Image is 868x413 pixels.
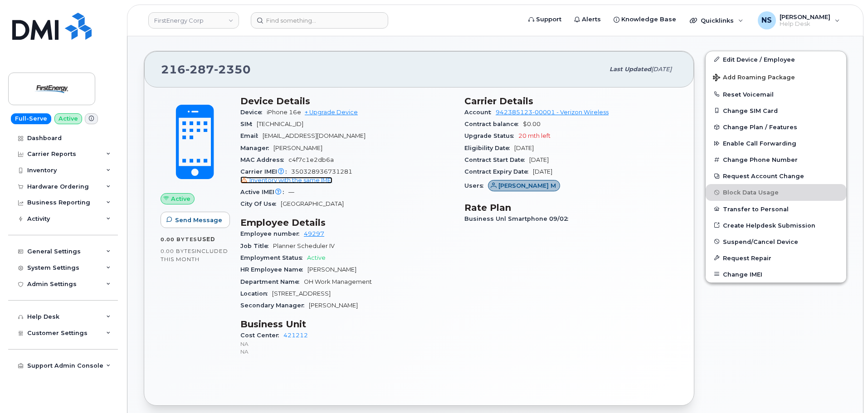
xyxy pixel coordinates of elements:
[464,156,529,163] span: Contract Start Date
[175,216,222,224] span: Send Message
[706,86,846,102] button: Reset Voicemail
[272,290,331,297] span: [STREET_ADDRESS]
[281,200,344,207] span: [GEOGRAPHIC_DATA]
[307,254,326,261] span: Active
[621,15,676,24] span: Knowledge Base
[780,20,830,28] span: Help Desk
[514,145,534,151] span: [DATE]
[161,236,197,243] span: 0.00 Bytes
[464,182,488,189] span: Users
[488,182,560,189] a: [PERSON_NAME] M
[464,109,496,116] span: Account
[240,332,283,339] span: Cost Center
[273,145,322,151] span: [PERSON_NAME]
[706,184,846,200] button: Block Data Usage
[780,13,830,20] span: [PERSON_NAME]
[288,189,294,195] span: —
[161,212,230,228] button: Send Message
[651,66,672,73] span: [DATE]
[240,348,454,355] p: NA
[240,109,267,116] span: Device
[267,109,301,116] span: iPhone 16e
[723,238,798,245] span: Suspend/Cancel Device
[706,151,846,168] button: Change Phone Number
[751,11,846,29] div: Noah Shelton
[240,132,263,139] span: Email
[706,266,846,282] button: Change IMEI
[240,340,454,348] p: NA
[171,194,190,203] span: Active
[283,332,308,339] a: 421212
[706,250,846,266] button: Request Repair
[240,290,272,297] span: Location
[307,266,356,273] span: [PERSON_NAME]
[161,63,251,76] span: 216
[240,145,273,151] span: Manager
[273,243,335,249] span: Planner Scheduler IV
[464,145,514,151] span: Eligibility Date
[706,217,846,233] a: Create Helpdesk Submission
[523,121,541,127] span: $0.00
[706,119,846,135] button: Change Plan / Features
[706,168,846,184] button: Request Account Change
[240,200,281,207] span: City Of Use
[683,11,750,29] div: Quicklinks
[161,248,228,262] span: included this month
[240,177,332,184] a: Inventory with the same IMEI
[257,121,303,127] span: [TECHNICAL_ID]
[464,132,518,139] span: Upgrade Status
[701,17,734,24] span: Quicklinks
[251,12,388,29] input: Find something...
[713,74,795,83] span: Add Roaming Package
[214,63,251,76] span: 2350
[249,177,332,184] span: Inventory with the same IMEI
[309,302,358,309] span: [PERSON_NAME]
[464,202,678,213] h3: Rate Plan
[706,201,846,217] button: Transfer to Personal
[263,132,366,139] span: [EMAIL_ADDRESS][DOMAIN_NAME]
[240,156,288,163] span: MAC Address
[829,374,861,406] iframe: Messenger Launcher
[706,135,846,151] button: Enable Call Forwarding
[706,102,846,119] button: Change SIM Card
[529,156,549,163] span: [DATE]
[305,109,358,116] a: + Upgrade Device
[706,51,846,68] a: Edit Device / Employee
[761,15,772,26] span: NS
[148,12,239,29] a: FirstEnergy Corp
[464,215,573,222] span: Business Unl Smartphone 09/02
[288,156,334,163] span: c4f7c1e2db6a
[304,230,324,237] a: 49297
[197,236,215,243] span: used
[568,10,607,29] a: Alerts
[240,278,304,285] span: Department Name
[240,168,454,185] span: 350328936731281
[240,319,454,330] h3: Business Unit
[464,121,523,127] span: Contract balance
[240,96,454,107] h3: Device Details
[706,233,846,250] button: Suspend/Cancel Device
[610,66,651,73] span: Last updated
[498,181,556,190] span: [PERSON_NAME] M
[518,132,551,139] span: 20 mth left
[464,96,678,107] h3: Carrier Details
[522,10,568,29] a: Support
[240,230,304,237] span: Employee number
[240,217,454,228] h3: Employee Details
[240,302,309,309] span: Secondary Manager
[464,168,533,175] span: Contract Expiry Date
[185,63,214,76] span: 287
[496,109,609,116] a: 942385123-00001 - Verizon Wireless
[723,124,797,131] span: Change Plan / Features
[533,168,552,175] span: [DATE]
[240,243,273,249] span: Job Title
[607,10,683,29] a: Knowledge Base
[723,140,796,147] span: Enable Call Forwarding
[240,121,257,127] span: SIM
[161,248,195,254] span: 0.00 Bytes
[240,266,307,273] span: HR Employee Name
[304,278,372,285] span: OH Work Management
[582,15,601,24] span: Alerts
[536,15,561,24] span: Support
[240,254,307,261] span: Employment Status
